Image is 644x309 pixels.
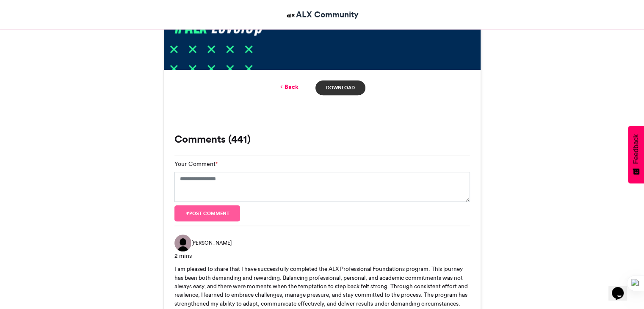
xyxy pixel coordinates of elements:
[174,235,191,251] img: Kudzanayi
[174,134,470,144] h3: Comments (441)
[174,205,240,221] button: Post comment
[279,83,299,91] a: Back
[608,275,636,301] iframe: chat widget
[174,251,470,260] div: 2 mins
[315,80,365,95] a: Download
[285,8,359,21] a: ALX Community
[174,160,218,168] label: Your Comment
[632,134,640,164] span: Feedback
[285,10,296,21] img: ALX Community
[628,126,644,183] button: Feedback - Show survey
[191,239,232,247] span: [PERSON_NAME]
